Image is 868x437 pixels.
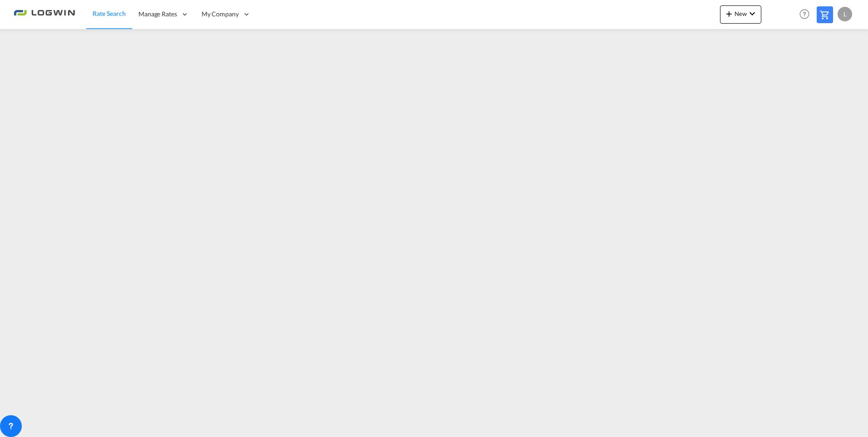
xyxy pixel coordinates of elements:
[797,6,817,23] div: Help
[720,5,761,24] button: icon-plus 400-fgNewicon-chevron-down
[838,7,852,21] div: L
[93,10,126,17] span: Rate Search
[202,10,239,19] span: My Company
[724,8,735,19] md-icon: icon-plus 400-fg
[724,10,758,17] span: New
[14,4,75,25] img: 2761ae10d95411efa20a1f5e0282d2d7.png
[797,6,812,22] span: Help
[138,10,177,19] span: Manage Rates
[747,8,758,19] md-icon: icon-chevron-down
